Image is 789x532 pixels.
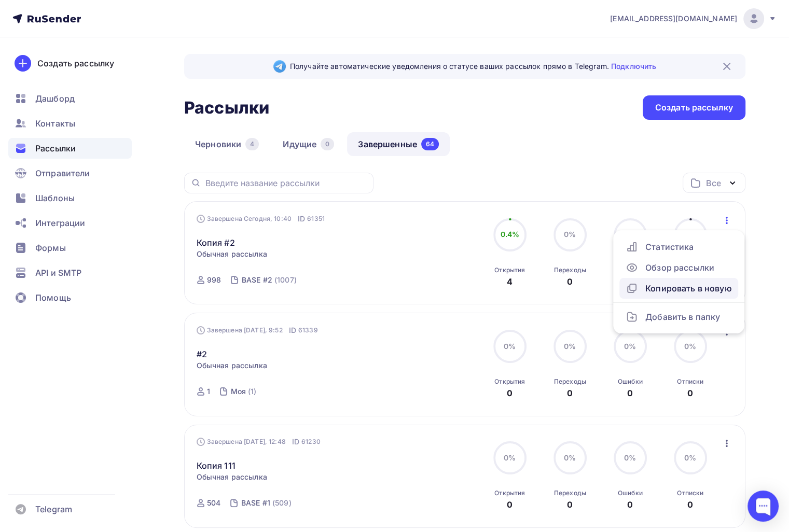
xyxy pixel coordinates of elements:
[687,498,693,511] div: 0
[677,489,703,497] div: Отписки
[274,275,297,285] div: (1007)
[35,217,85,229] span: Интеграции
[35,167,90,179] span: Отправители
[567,275,573,288] div: 0
[197,472,267,482] span: Обычная рассылка
[197,360,267,371] span: Обычная рассылка
[564,453,576,462] span: 0%
[626,241,732,253] div: Статистика
[611,62,656,71] a: Подключить
[687,387,693,399] div: 0
[610,13,737,24] span: [EMAIL_ADDRESS][DOMAIN_NAME]
[567,498,573,511] div: 0
[494,266,525,274] div: Открытия
[197,249,267,259] span: Обычная рассылка
[507,498,513,511] div: 0
[248,386,256,397] div: (1)
[197,437,321,447] div: Завершена [DATE], 12:48
[197,214,325,224] div: Завершена Сегодня, 10:40
[197,348,207,360] a: #2
[231,386,246,397] div: Моя
[500,230,519,239] span: 0.4%
[610,8,777,29] a: [EMAIL_ADDRESS][DOMAIN_NAME]
[272,132,345,156] a: Идущие0
[241,272,298,288] a: BASE #2 (1007)
[507,275,513,288] div: 4
[35,503,72,515] span: Telegram
[421,138,439,150] div: 64
[184,97,269,118] h2: Рассылки
[706,177,721,189] div: Все
[8,188,132,208] a: Шаблоны
[684,453,696,462] span: 0%
[207,275,221,285] div: 998
[298,214,305,224] span: ID
[35,291,71,304] span: Помощь
[197,459,236,472] a: Копия 111
[564,230,576,239] span: 0%
[624,453,636,462] span: 0%
[298,325,318,335] span: 61339
[684,342,696,351] span: 0%
[197,325,318,335] div: Завершена [DATE], 9:52
[242,275,272,285] div: BASE #2
[677,377,703,386] div: Отписки
[205,177,367,189] input: Введите название рассылки
[207,498,220,508] div: 504
[627,498,633,511] div: 0
[554,377,586,386] div: Переходы
[35,242,66,254] span: Формы
[35,267,81,279] span: API и SMTP
[35,92,75,105] span: Дашборд
[289,325,296,335] span: ID
[301,437,321,447] span: 61230
[230,383,258,400] a: Моя (1)
[307,214,325,224] span: 61351
[272,498,292,508] div: (509)
[321,138,334,150] div: 0
[626,282,732,295] div: Копировать в новую
[292,437,299,447] span: ID
[245,138,259,150] div: 4
[683,173,745,193] button: Все
[8,113,132,134] a: Контакты
[494,377,525,386] div: Открытия
[290,61,656,72] span: Получайте автоматические уведомления о статусе ваших рассылок прямо в Telegram.
[567,387,573,399] div: 0
[240,495,293,511] a: BASE #1 (509)
[8,163,132,184] a: Отправители
[37,57,114,69] div: Создать рассылку
[494,489,525,497] div: Открытия
[618,489,643,497] div: Ошибки
[504,453,516,462] span: 0%
[564,342,576,351] span: 0%
[655,102,733,114] div: Создать рассылку
[35,117,75,130] span: Контакты
[35,142,76,155] span: Рассылки
[273,60,286,73] img: Telegram
[618,377,643,386] div: Ошибки
[35,192,75,204] span: Шаблоны
[504,342,516,351] span: 0%
[626,311,732,323] div: Добавить в папку
[347,132,450,156] a: Завершенные64
[197,236,235,249] a: Копия #2
[241,498,270,508] div: BASE #1
[554,266,586,274] div: Переходы
[207,386,210,397] div: 1
[626,261,732,274] div: Обзор рассылки
[627,387,633,399] div: 0
[624,342,636,351] span: 0%
[507,387,513,399] div: 0
[554,489,586,497] div: Переходы
[8,138,132,159] a: Рассылки
[184,132,270,156] a: Черновики4
[8,237,132,258] a: Формы
[8,88,132,109] a: Дашборд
